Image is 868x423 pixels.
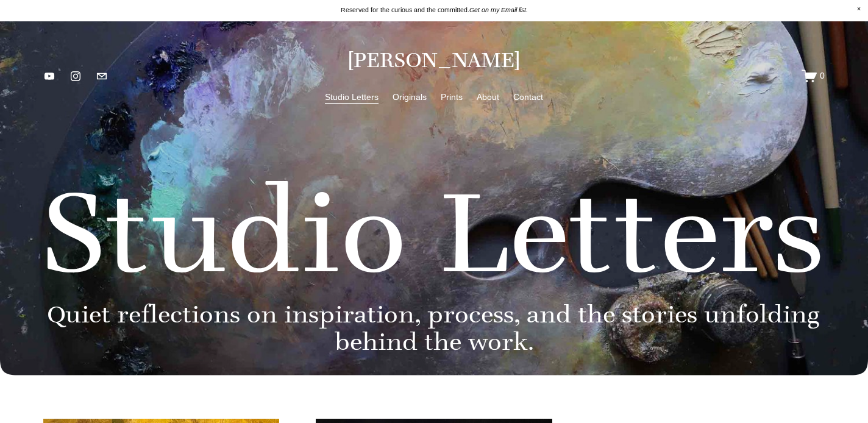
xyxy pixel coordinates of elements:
a: Studio Letters [325,89,379,104]
span: 0 [820,70,825,81]
a: Originals [393,89,427,104]
a: About [477,89,499,104]
a: instagram-unauth [69,70,82,82]
h3: Quiet reflections on inspiration, process, and the stories unfolding behind the work. [43,300,825,355]
h2: Studio Letters [43,177,824,283]
a: [PERSON_NAME] [347,47,521,73]
a: 0 items in cart [802,68,825,84]
a: YouTube [43,70,55,82]
a: jennifermariekeller@gmail.com [96,70,108,82]
a: Prints [441,89,463,104]
a: Contact [513,89,543,104]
